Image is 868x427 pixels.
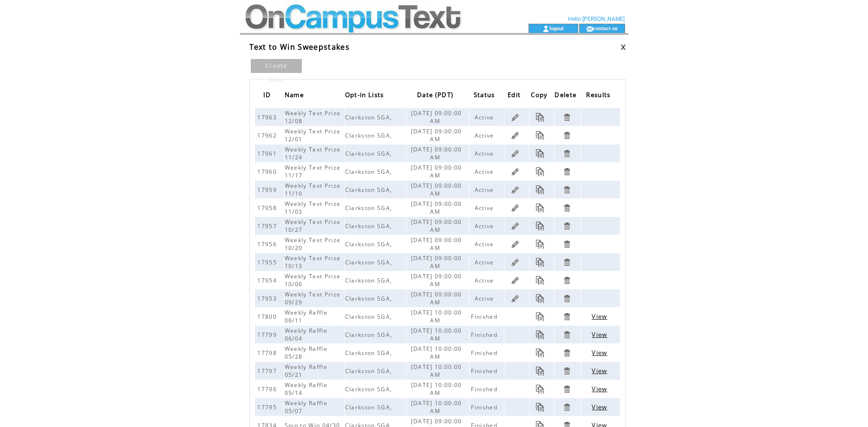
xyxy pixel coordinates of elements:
a: Click to copy [536,204,545,212]
span: Click to view results [592,385,607,393]
a: Click to copy [536,367,545,375]
span: 17797 [257,367,279,375]
a: Click to delete [562,312,571,321]
a: Click to edit [511,240,520,249]
a: View [591,368,608,374]
a: Click to delete [562,294,571,303]
span: 17957 [257,222,279,230]
span: [DATE] 10:00:00 AM [411,309,462,324]
span: Active [475,295,496,302]
span: [DATE] 09:00:00 AM [411,272,462,288]
a: Click to delete [562,131,571,140]
span: Active [475,276,496,284]
a: Click to delete [562,185,571,194]
span: 17962 [257,131,279,139]
a: Click to delete [562,403,571,412]
span: 17963 [257,113,279,121]
a: Click to delete [562,113,571,122]
span: [DATE] 09:00:00 AM [411,218,462,234]
span: 17958 [257,204,279,212]
span: Clarkston SGA, [345,150,395,158]
span: 17961 [257,150,279,158]
a: Click to edit [511,276,520,285]
a: Click to edit [511,149,520,158]
span: [DATE] 09:00:00 AM [411,182,462,197]
a: Click to edit [511,113,520,122]
span: [DATE] 10:00:00 AM [411,399,462,415]
span: Active [475,113,496,121]
a: Click to copy [536,240,545,249]
span: Weekly Text Prize 09/29 [285,290,341,306]
span: Clarkston SGA, [345,186,395,194]
a: Click to copy [536,113,545,122]
span: Active [475,150,496,158]
span: 17800 [257,313,279,321]
span: Clarkston SGA, [345,276,395,284]
span: Active [475,204,496,212]
span: Copy [531,88,550,104]
a: Click to copy [536,222,545,230]
span: [DATE] 09:00:00 AM [411,145,462,161]
a: Click to copy [536,258,545,267]
span: Finished [471,385,500,393]
a: Click to copy [536,276,545,285]
span: Clarkston SGA, [345,385,395,393]
a: Click to edit [511,204,520,212]
span: Click to view results [592,367,607,375]
a: logout [549,25,564,31]
span: [DATE] 09:00:00 AM [411,236,462,252]
a: Click to delete [562,222,571,230]
span: 17956 [257,240,279,248]
span: Clarkston SGA, [345,313,395,321]
span: [DATE] 09:00:00 AM [411,254,462,270]
span: ID [263,88,274,104]
span: Hello [PERSON_NAME] [568,16,625,22]
a: Click to edit [511,167,520,176]
span: Click to view results [592,348,607,357]
span: 17798 [257,349,279,357]
span: Opt-in Lists [345,88,386,104]
span: 17954 [257,276,279,284]
span: Weekly Text Prize 10/27 [285,218,341,234]
a: View [591,332,608,338]
span: Weekly Raffle 05/14 [285,381,327,397]
span: [DATE] 09:00:00 AM [411,127,462,143]
span: 17959 [257,186,279,194]
span: [DATE] 10:00:00 AM [411,363,462,379]
span: [DATE] 10:00:00 AM [411,345,462,361]
span: Clarkston SGA, [345,222,395,230]
a: Click to copy [536,312,545,321]
span: Finished [471,331,500,339]
a: View [591,404,608,411]
span: Active [475,131,496,139]
span: Weekly Raffle 05/07 [285,399,327,415]
span: Edit [508,88,523,104]
span: [DATE] 09:00:00 AM [411,200,462,216]
span: Clarkston SGA, [345,367,395,375]
span: 17960 [257,168,279,176]
span: Weekly Raffle 06/11 [285,309,327,324]
a: Click to delete [562,258,571,267]
a: contact us [593,25,618,31]
a: Click to delete [562,276,571,285]
span: Delete [555,88,579,104]
span: Active [475,168,496,176]
span: [DATE] 10:00:00 AM [411,381,462,397]
span: Active [475,222,496,230]
a: Click to delete [562,330,571,339]
span: Clarkston SGA, [345,349,395,357]
span: Clarkston SGA, [345,168,395,176]
span: Clarkston SGA, [345,295,395,302]
span: Click to view results [592,312,607,321]
span: Active [475,186,496,194]
span: Weekly Text Prize 12/01 [285,127,341,143]
span: Date (PDT) [417,88,456,104]
a: Click to delete [562,348,571,357]
a: Click to edit [511,185,520,194]
a: Click to delete [562,240,571,249]
span: 17795 [257,403,279,411]
span: Text to Win Sweepstakes [249,42,350,52]
a: Click to copy [536,185,545,194]
a: Click to delete [562,385,571,394]
a: Click to copy [536,149,545,158]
